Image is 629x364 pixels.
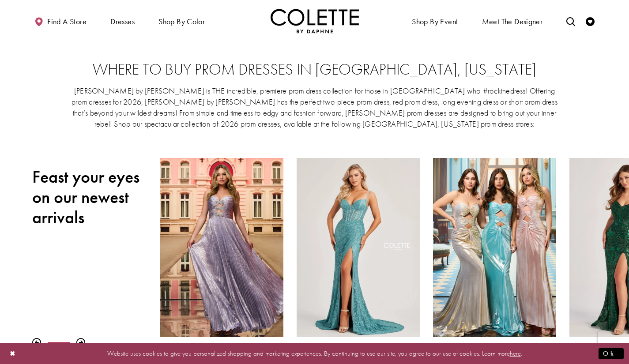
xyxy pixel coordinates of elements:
[297,158,420,337] a: Visit Colette by Daphne Style No. CL8405 Page
[480,9,545,33] a: Meet the designer
[297,343,416,352] span: [PERSON_NAME] by [PERSON_NAME]
[64,348,565,360] p: Website uses cookies to give you personalized shopping and marketing experiences. By continuing t...
[564,9,577,33] a: Toggle search
[108,9,137,33] span: Dresses
[412,17,458,26] span: Shop By Event
[110,17,135,26] span: Dresses
[433,343,553,352] span: [PERSON_NAME] by [PERSON_NAME]
[71,85,558,129] p: [PERSON_NAME] by [PERSON_NAME] is THE incredible, premiere prom dress collection for those in [GE...
[47,17,87,26] span: Find a store
[158,17,205,26] span: Shop by color
[599,348,624,359] button: Submit Dialog
[271,9,359,33] a: Visit Home Page
[50,61,580,79] h2: Where to buy prom dresses in [GEOGRAPHIC_DATA], [US_STATE]
[584,9,597,33] a: Check Wishlist
[160,343,280,352] span: [PERSON_NAME] by [PERSON_NAME]
[32,9,89,33] a: Find a store
[433,158,556,337] a: Visit Colette by Daphne Style No. CL8545 Page
[482,17,543,26] span: Meet the designer
[32,167,147,228] h2: Feast your eyes on our newest arrivals
[271,9,359,33] img: Colette by Daphne
[156,9,207,33] span: Shop by color
[5,346,20,361] button: Close Dialog
[410,9,460,33] span: Shop By Event
[510,349,521,358] a: here
[160,158,283,337] a: Visit Colette by Daphne Style No. CL8520 Page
